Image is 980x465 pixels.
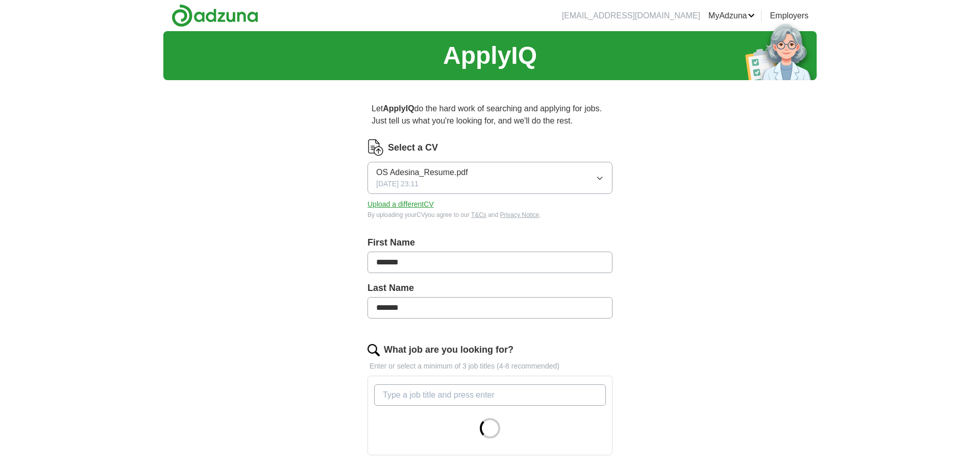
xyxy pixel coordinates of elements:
button: OS Adesina_Resume.pdf[DATE] 23:11 [367,162,612,194]
img: Adzuna logo [171,4,258,27]
span: [DATE] 23:11 [376,179,419,189]
a: T&Cs [471,211,486,218]
div: By uploading your CV you agree to our and . [367,210,612,219]
li: [EMAIL_ADDRESS][DOMAIN_NAME] [562,10,700,22]
button: Upload a differentCV [367,199,434,210]
span: OS Adesina_Resume.pdf [376,166,468,179]
input: Type a job title and press enter [374,384,606,406]
p: Let do the hard work of searching and applying for jobs. Just tell us what you're looking for, an... [367,99,612,131]
h1: ApplyIQ [443,37,537,74]
a: MyAdzuna [708,10,755,22]
img: CV Icon [367,139,384,156]
label: First Name [367,236,612,250]
label: What job are you looking for? [384,343,513,357]
strong: ApplyIQ [383,104,414,113]
a: Privacy Notice [500,211,540,218]
label: Last Name [367,281,612,295]
img: search.png [367,344,380,356]
p: Enter or select a minimum of 3 job titles (4-8 recommended) [367,361,612,372]
label: Select a CV [388,141,438,155]
a: Employers [770,10,808,22]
